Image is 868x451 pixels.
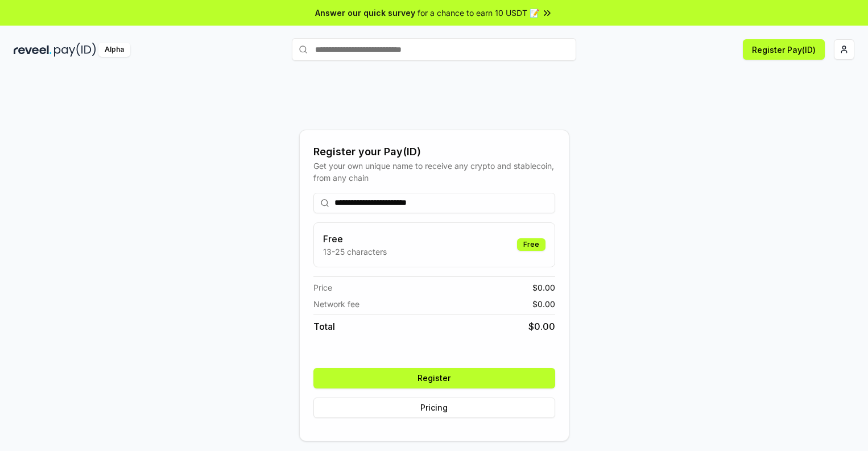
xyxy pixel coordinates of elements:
[323,232,387,246] h3: Free
[528,320,555,333] span: $ 0.00
[54,43,96,57] img: pay_id
[313,144,555,160] div: Register your Pay(ID)
[517,238,545,251] div: Free
[313,282,332,293] span: Price
[532,298,555,310] span: $ 0.00
[743,39,825,60] button: Register Pay(ID)
[313,298,359,310] span: Network fee
[532,282,555,293] span: $ 0.00
[418,7,539,19] span: for a chance to earn 10 USDT 📝
[315,7,415,19] span: Answer our quick survey
[313,320,335,333] span: Total
[313,398,555,418] button: Pricing
[323,246,387,258] p: 13-25 characters
[313,368,555,388] button: Register
[98,43,130,57] div: Alpha
[313,160,555,184] div: Get your own unique name to receive any crypto and stablecoin, from any chain
[14,43,52,57] img: reveel_dark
